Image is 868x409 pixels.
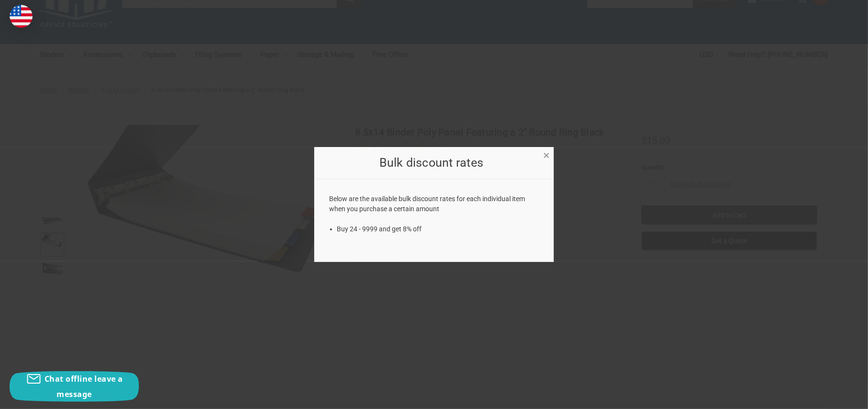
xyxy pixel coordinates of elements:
[10,371,139,402] button: Chat offline leave a message
[541,149,551,159] a: Close
[789,383,868,409] iframe: Google Customer Reviews
[330,154,534,172] h2: Bulk discount rates
[543,148,549,162] span: ×
[337,224,539,234] li: Buy 24 - 9999 and get 8% off
[330,194,539,214] p: Below are the available bulk discount rates for each individual item when you purchase a certain ...
[10,5,33,28] img: duty and tax information for United States
[45,374,123,399] span: Chat offline leave a message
